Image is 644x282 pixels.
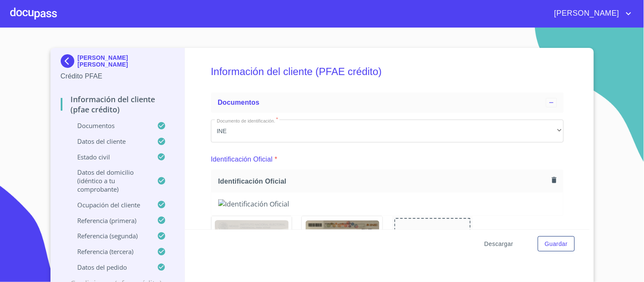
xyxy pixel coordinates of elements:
p: Identificación Oficial [211,154,273,165]
p: Crédito PFAE [61,71,175,81]
span: Descargar [484,239,513,249]
button: account of current user [548,7,634,20]
p: Referencia (segunda) [61,232,157,240]
p: Estado Civil [61,153,157,161]
span: Guardar [545,239,568,249]
img: Identificación Oficial [218,199,557,209]
div: INE [211,120,564,142]
img: Docupass spot blue [61,54,78,68]
p: Información del cliente (PFAE crédito) [61,94,175,114]
div: Documentos [211,92,564,113]
p: Documentos [61,121,157,130]
span: Documentos [218,99,259,106]
span: Identificación Oficial [218,177,548,186]
p: Datos del domicilio (idéntico a tu comprobante) [61,168,157,193]
span: [PERSON_NAME] [548,7,624,20]
button: Guardar [538,236,574,252]
div: [PERSON_NAME] [PERSON_NAME] [61,54,175,71]
p: Ocupación del Cliente [61,201,157,209]
p: Datos del cliente [61,137,157,145]
p: Referencia (primera) [61,216,157,225]
p: Referencia (tercera) [61,247,157,256]
p: [PERSON_NAME] [PERSON_NAME] [78,54,175,68]
button: Descargar [481,236,517,252]
h5: Información del cliente (PFAE crédito) [211,54,564,89]
p: Datos del pedido [61,263,157,271]
img: Identificación Oficial [302,216,382,268]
